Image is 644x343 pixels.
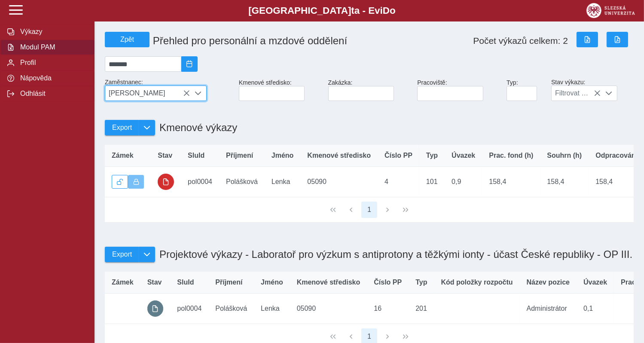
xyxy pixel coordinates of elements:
[112,175,128,189] button: Odemknout výkaz.
[158,152,172,159] span: Stav
[325,76,414,104] div: Zakázka:
[409,293,434,324] td: 201
[300,167,378,197] td: 05090
[254,293,290,324] td: Lenka
[18,43,87,51] span: Modul PAM
[158,174,174,190] button: uzamčeno
[297,279,360,286] span: Kmenové středisko
[235,76,325,104] div: Kmenové středisko:
[540,167,589,197] td: 158,4
[170,293,208,324] td: pol0004
[419,167,445,197] td: 101
[503,76,548,104] div: Typ:
[552,86,601,101] span: Filtrovat dle stavu
[219,167,265,197] td: Polášková
[548,75,637,104] div: Stav výkazu:
[290,293,367,324] td: 05090
[378,167,419,197] td: 4
[18,90,87,98] span: Odhlásit
[473,36,568,46] span: Počet výkazů celkem: 2
[226,152,253,159] span: Příjmení
[181,167,219,197] td: pol0004
[150,31,418,50] h1: Přehled pro personální a mzdové oddělení
[188,152,204,159] span: SluId
[583,279,607,286] span: Úvazek
[265,167,301,197] td: Lenka
[105,247,139,262] button: Export
[452,152,475,159] span: Úvazek
[374,279,402,286] span: Číslo PP
[181,56,198,72] button: 2025/09
[155,244,632,265] h1: Projektové výkazy - Laboratoř pro výzkum s antiprotony a těžkými ionty - účast České republiky - ...
[489,152,533,159] span: Prac. fond (h)
[272,152,294,159] span: Jméno
[261,279,283,286] span: Jméno
[18,28,87,36] span: Výkazy
[177,279,194,286] span: SluId
[586,3,635,18] img: logo_web_su.png
[112,251,132,258] span: Export
[109,36,146,43] span: Zpět
[441,279,513,286] span: Kód položky rozpočtu
[18,59,87,67] span: Profil
[147,279,162,286] span: Stav
[367,293,409,324] td: 16
[215,279,242,286] span: Příjmení
[426,152,438,159] span: Typ
[101,75,235,104] div: Zaměstnanec:
[385,152,412,159] span: Číslo PP
[607,32,628,47] button: Export do PDF
[26,5,618,16] b: [GEOGRAPHIC_DATA] a - Evi
[482,167,540,197] td: 158,4
[147,300,164,317] button: prázdný
[155,117,237,138] h1: Kmenové výkazy
[351,5,354,16] span: t
[520,293,577,324] td: Administrátor
[128,175,144,189] button: Výkaz uzamčen.
[112,152,134,159] span: Zámek
[105,32,150,47] button: Zpět
[527,279,570,286] span: Název pozice
[577,293,614,324] td: 0,1
[361,202,378,218] button: 1
[383,5,390,16] span: D
[415,279,427,286] span: Typ
[208,293,254,324] td: Polášková
[105,120,139,135] button: Export
[445,167,482,197] td: 0,9
[105,86,190,101] span: [PERSON_NAME]
[414,76,503,104] div: Pracoviště:
[112,124,132,132] span: Export
[18,74,87,82] span: Nápověda
[112,279,134,286] span: Zámek
[577,32,598,47] button: Export do Excelu
[307,152,371,159] span: Kmenové středisko
[390,5,396,16] span: o
[547,152,582,159] span: Souhrn (h)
